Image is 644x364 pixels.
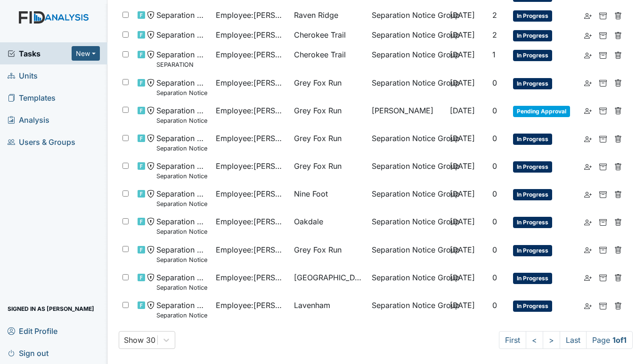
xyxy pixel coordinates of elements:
[450,30,475,40] span: [DATE]
[156,133,208,153] span: Separation Notice Separation Notice
[599,272,607,283] a: Archive
[560,331,587,349] a: Last
[368,129,446,157] td: Separation Notice Group
[513,78,552,89] span: In Progress
[513,301,552,312] span: In Progress
[8,346,49,360] span: Sign out
[492,189,497,198] span: 0
[156,300,208,320] span: Separation Notice Separation Notice
[216,133,286,144] span: Employee : [PERSON_NAME][GEOGRAPHIC_DATA]
[513,189,552,200] span: In Progress
[492,161,497,171] span: 0
[492,245,497,254] span: 0
[156,172,208,181] small: Separation Notice
[543,331,560,349] a: >
[513,245,552,256] span: In Progress
[450,161,475,171] span: [DATE]
[368,157,446,184] td: Separation Notice Group
[450,217,475,226] span: [DATE]
[368,240,446,268] td: Separation Notice Group
[294,77,342,88] span: Grey Fox Run
[614,29,622,40] a: Delete
[599,105,607,116] a: Archive
[216,188,286,199] span: Employee : [PERSON_NAME]
[599,49,607,60] a: Archive
[526,331,543,349] a: <
[156,88,208,97] small: Separation Notice
[368,45,446,73] td: Separation Notice Group
[368,6,446,25] td: Separation Notice Group
[156,311,208,320] small: Separation Notice
[599,160,607,172] a: Archive
[156,199,208,208] small: Separation Notice
[8,48,72,59] a: Tasks
[156,160,208,181] span: Separation Notice Separation Notice
[450,301,475,310] span: [DATE]
[450,50,475,59] span: [DATE]
[216,49,286,60] span: Employee : [PERSON_NAME]
[614,105,622,116] a: Delete
[8,90,56,105] span: Templates
[156,116,208,125] small: Separation Notice
[216,29,286,40] span: Employee : [PERSON_NAME]
[156,188,208,208] span: Separation Notice Separation Notice
[294,300,330,311] span: Lavenham
[599,216,607,227] a: Archive
[499,331,526,349] a: First
[156,244,208,264] span: Separation Notice Separation Notice
[614,300,622,311] a: Delete
[513,161,552,173] span: In Progress
[8,135,75,149] span: Users & Groups
[614,216,622,227] a: Delete
[216,216,286,227] span: Employee : [PERSON_NAME]'
[614,77,622,88] a: Delete
[294,9,338,21] span: Raven Ridge
[450,10,475,20] span: [DATE]
[614,9,622,21] a: Delete
[294,188,328,199] span: Nine Foot
[513,273,552,284] span: In Progress
[8,324,57,338] span: Edit Profile
[450,273,475,282] span: [DATE]
[156,283,208,292] small: Separation Notice
[156,144,208,153] small: Separation Notice
[599,133,607,144] a: Archive
[294,133,342,144] span: Grey Fox Run
[368,212,446,240] td: Separation Notice Group
[368,268,446,296] td: Separation Notice Group
[614,133,622,144] a: Delete
[513,10,552,22] span: In Progress
[513,217,552,228] span: In Progress
[513,50,552,61] span: In Progress
[492,301,497,310] span: 0
[599,188,607,199] a: Archive
[156,216,208,236] span: Separation Notice Separation Notice
[513,134,552,145] span: In Progress
[614,49,622,60] a: Delete
[294,49,346,60] span: Cherokee Trail
[599,29,607,40] a: Archive
[216,244,286,255] span: Employee : [PERSON_NAME]
[368,25,446,45] td: Separation Notice Group
[156,227,208,236] small: Separation Notice
[450,245,475,254] span: [DATE]
[216,160,286,172] span: Employee : [PERSON_NAME]
[216,77,286,88] span: Employee : [PERSON_NAME], [GEOGRAPHIC_DATA]
[124,334,155,346] div: Show 30
[614,244,622,255] a: Delete
[294,160,342,172] span: Grey Fox Run
[368,184,446,212] td: Separation Notice Group
[513,106,570,117] span: Pending Approval
[599,244,607,255] a: Archive
[492,10,497,20] span: 2
[156,49,208,69] span: Separation Notice SEPARATION
[216,272,286,283] span: Employee : [PERSON_NAME]
[492,106,497,115] span: 0
[216,9,286,21] span: Employee : [PERSON_NAME]
[72,46,100,61] button: New
[368,296,446,324] td: Separation Notice Group
[156,255,208,264] small: Separation Notice
[156,9,208,21] span: Separation Notice
[614,272,622,283] a: Delete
